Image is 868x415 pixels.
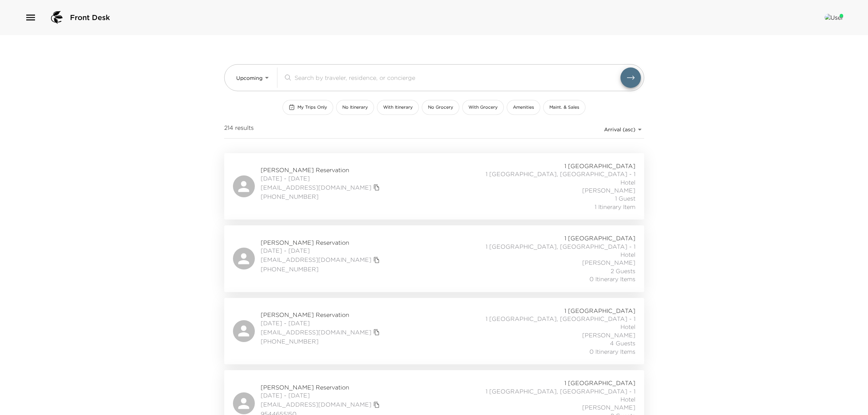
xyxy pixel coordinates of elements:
span: 1 [GEOGRAPHIC_DATA], [GEOGRAPHIC_DATA] - 1 Hotel [474,387,635,404]
button: No Grocery [422,100,459,115]
span: Upcoming [236,75,262,81]
span: [PERSON_NAME] [582,331,635,339]
span: [PERSON_NAME] [582,259,635,267]
button: copy primary member email [371,400,382,410]
button: No Itinerary [336,100,374,115]
span: [PERSON_NAME] Reservation [261,383,382,391]
button: copy primary member email [371,327,382,337]
span: Front Desk [70,12,110,23]
span: 0 Itinerary Items [589,275,635,283]
span: [DATE] - [DATE] [261,391,382,399]
span: [PERSON_NAME] Reservation [261,166,382,174]
a: [PERSON_NAME] Reservation[DATE] - [DATE][EMAIL_ADDRESS][DOMAIN_NAME]copy primary member email[PHO... [224,153,644,220]
button: My Trips Only [283,100,333,115]
a: [PERSON_NAME] Reservation[DATE] - [DATE][EMAIL_ADDRESS][DOMAIN_NAME]copy primary member email[PHO... [224,225,644,292]
span: No Grocery [428,104,453,110]
span: My Trips Only [297,104,327,110]
span: Arrival (asc) [604,126,635,133]
span: 1 [GEOGRAPHIC_DATA] [564,307,635,315]
button: copy primary member email [371,255,382,265]
span: With Itinerary [383,104,413,110]
span: [PHONE_NUMBER] [261,265,382,273]
span: 214 results [224,124,254,135]
span: 1 [GEOGRAPHIC_DATA], [GEOGRAPHIC_DATA] - 1 Hotel [474,170,635,186]
span: [DATE] - [DATE] [261,174,382,182]
span: [PERSON_NAME] Reservation [261,238,382,247]
span: 1 Guest [615,194,635,202]
span: [DATE] - [DATE] [261,247,382,255]
img: logo [48,9,66,26]
span: No Itinerary [342,104,368,110]
img: User [825,14,843,21]
span: [DATE] - [DATE] [261,319,382,327]
a: [EMAIL_ADDRESS][DOMAIN_NAME] [261,400,371,408]
a: [PERSON_NAME] Reservation[DATE] - [DATE][EMAIL_ADDRESS][DOMAIN_NAME]copy primary member email[PHO... [224,298,644,364]
span: 1 [GEOGRAPHIC_DATA], [GEOGRAPHIC_DATA] - 1 Hotel [474,315,635,331]
a: [EMAIL_ADDRESS][DOMAIN_NAME] [261,256,371,264]
span: Maint. & Sales [549,104,579,110]
span: 0 Itinerary Items [589,348,635,356]
button: With Itinerary [377,100,419,115]
span: [PHONE_NUMBER] [261,193,382,201]
span: [PERSON_NAME] [582,403,635,411]
span: [PERSON_NAME] Reservation [261,311,382,319]
span: 1 [GEOGRAPHIC_DATA], [GEOGRAPHIC_DATA] - 1 Hotel [474,243,635,259]
a: [EMAIL_ADDRESS][DOMAIN_NAME] [261,183,371,191]
span: Amenities [513,104,534,110]
span: With Grocery [468,104,498,110]
span: 2 Guests [611,267,635,275]
button: copy primary member email [371,182,382,193]
span: 1 [GEOGRAPHIC_DATA] [564,162,635,170]
span: [PERSON_NAME] [582,186,635,194]
input: Search by traveler, residence, or concierge [295,73,620,82]
button: Maint. & Sales [543,100,585,115]
span: 1 Itinerary Item [595,203,635,211]
span: 1 [GEOGRAPHIC_DATA] [564,379,635,387]
span: 4 Guests [610,339,635,347]
button: Amenities [507,100,540,115]
span: 1 [GEOGRAPHIC_DATA] [564,234,635,242]
a: [EMAIL_ADDRESS][DOMAIN_NAME] [261,328,371,336]
button: With Grocery [462,100,504,115]
span: [PHONE_NUMBER] [261,337,382,345]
